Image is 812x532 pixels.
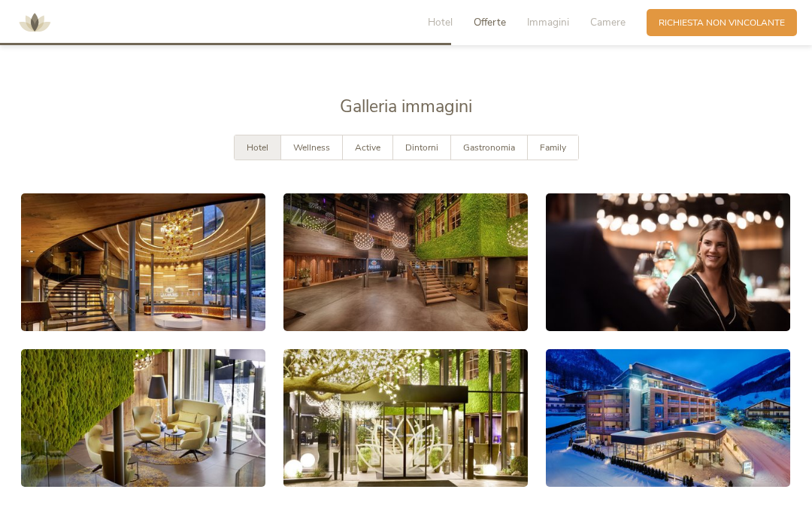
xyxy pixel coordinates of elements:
span: Wellness [293,141,330,154]
span: Richiesta non vincolante [659,17,785,29]
span: Dintorni [405,141,438,154]
a: AMONTI & LUNARIS Wellnessresort [12,18,57,26]
span: Hotel [247,141,268,154]
span: Hotel [428,15,453,29]
span: Family [540,141,566,154]
span: Camere [590,15,626,29]
span: Galleria immagini [340,95,472,118]
span: Immagini [527,15,569,29]
span: Active [355,141,380,154]
span: Offerte [474,15,506,29]
span: Gastronomia [463,141,515,154]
